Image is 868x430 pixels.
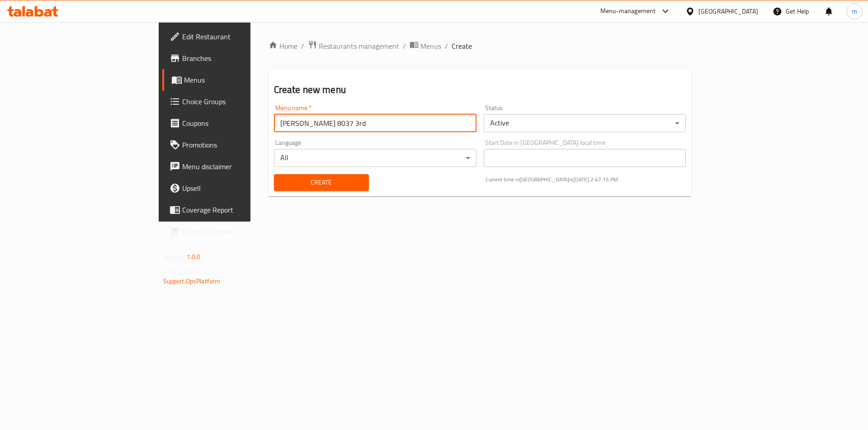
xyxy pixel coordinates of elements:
[162,199,304,221] a: Coverage Report
[698,6,758,16] div: [GEOGRAPHIC_DATA]
[162,91,304,112] a: Choice Groups
[486,176,686,184] p: Current time in [GEOGRAPHIC_DATA] is [DATE] 2:47:15 PM
[274,83,686,97] h2: Create new menu
[420,41,441,51] span: Menus
[182,204,297,215] span: Coverage Report
[182,183,297,194] span: Upsell
[162,177,304,199] a: Upsell
[162,47,304,69] a: Branches
[281,177,362,188] span: Create
[182,161,297,172] span: Menu disclaimer
[163,251,185,263] span: Version:
[182,118,297,129] span: Coupons
[308,40,399,52] a: Restaurants management
[484,114,686,132] div: Active
[182,53,297,64] span: Branches
[452,41,472,51] span: Create
[403,41,406,51] li: /
[162,26,304,47] a: Edit Restaurant
[274,149,476,167] div: All
[182,226,297,237] span: Grocery Checklist
[319,41,399,51] span: Restaurants management
[274,174,369,191] button: Create
[852,6,857,16] span: m
[162,156,304,177] a: Menu disclaimer
[182,31,297,42] span: Edit Restaurant
[187,251,201,263] span: 1.0.0
[162,112,304,134] a: Coupons
[600,6,656,17] div: Menu-management
[163,266,205,278] span: Get support on:
[274,114,476,132] input: Please enter Menu name
[182,139,297,150] span: Promotions
[163,275,221,287] a: Support.OpsPlatform
[269,40,692,52] nav: breadcrumb
[182,96,297,107] span: Choice Groups
[445,41,448,51] li: /
[184,74,297,85] span: Menus
[162,221,304,242] a: Grocery Checklist
[410,40,441,52] a: Menus
[162,69,304,91] a: Menus
[162,134,304,156] a: Promotions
